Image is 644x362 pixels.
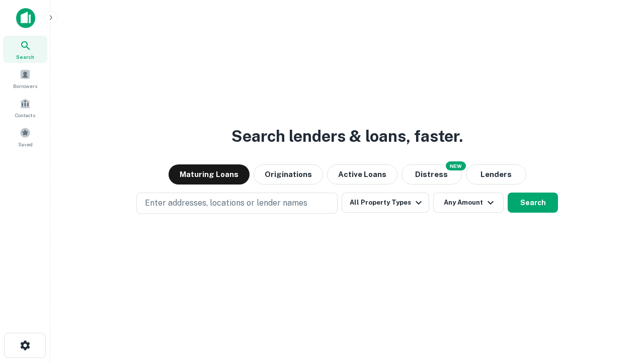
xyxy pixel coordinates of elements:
[13,82,37,90] span: Borrowers
[15,111,35,119] span: Contacts
[3,65,47,92] a: Borrowers
[327,164,397,185] button: Active Loans
[16,53,34,61] span: Search
[433,193,504,213] button: Any Amount
[446,161,466,170] div: NEW
[254,164,323,185] button: Originations
[594,282,644,330] iframe: Chat Widget
[3,94,47,121] a: Contacts
[466,164,526,185] button: Lenders
[18,140,33,148] span: Saved
[136,193,338,214] button: Enter addresses, locations or lender names
[169,164,250,185] button: Maturing Loans
[401,164,462,185] button: Search distressed loans with lien and other non-mortgage details.
[231,124,463,148] h3: Search lenders & loans, faster.
[508,193,558,213] button: Search
[3,123,47,150] a: Saved
[145,197,307,209] p: Enter addresses, locations or lender names
[3,36,47,63] a: Search
[16,8,35,28] img: capitalize-icon.png
[342,193,429,213] button: All Property Types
